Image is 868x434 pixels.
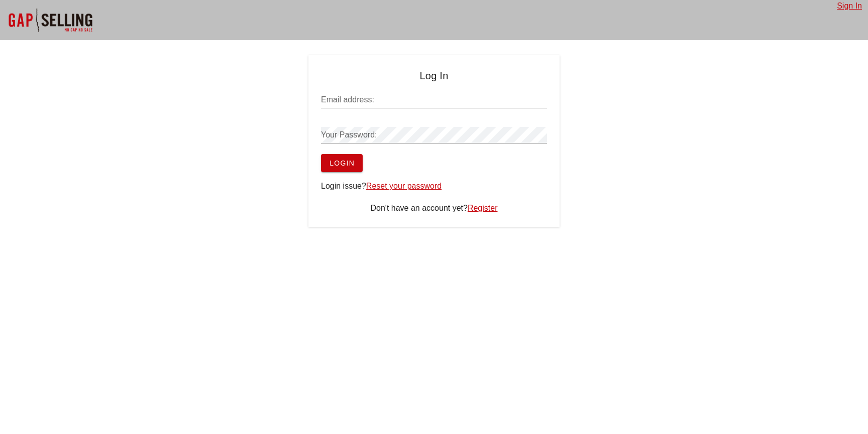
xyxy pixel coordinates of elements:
h4: Log In [321,68,547,84]
a: Sign In [837,2,862,10]
button: Login [321,154,363,172]
a: Reset your password [366,182,442,190]
span: Login [329,159,355,167]
div: Don't have an account yet? [321,202,547,214]
a: Register [468,204,498,212]
div: Login issue? [321,180,547,192]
